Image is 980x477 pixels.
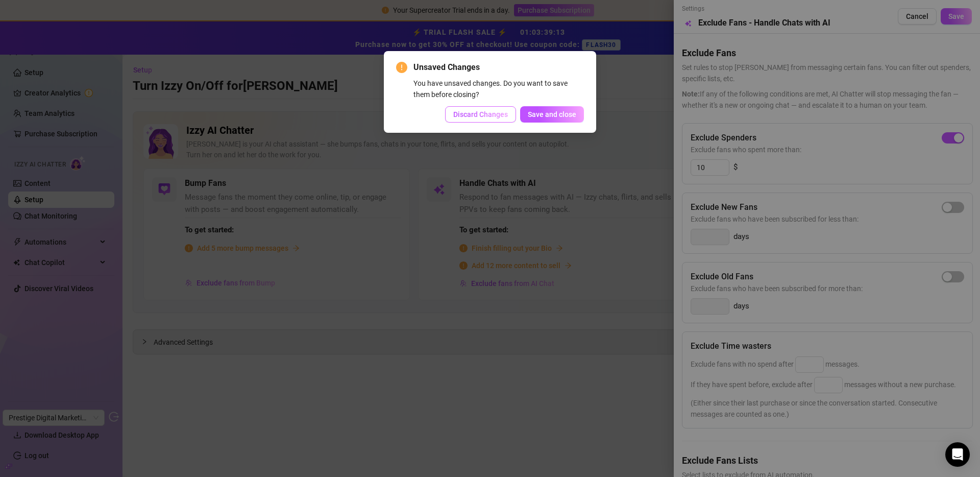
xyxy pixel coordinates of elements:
span: exclamation-circle [396,62,407,73]
button: Save and close [520,106,584,123]
button: Discard Changes [445,106,516,123]
span: Discard Changes [453,110,508,118]
span: Unsaved Changes [413,61,584,74]
div: Open Intercom Messenger [945,442,970,467]
span: Save and close [528,110,576,118]
div: You have unsaved changes. Do you want to save them before closing? [413,78,584,100]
